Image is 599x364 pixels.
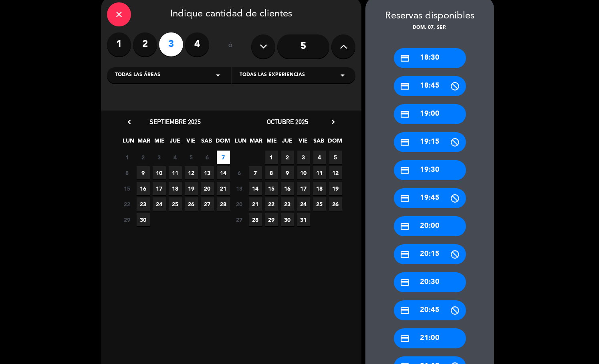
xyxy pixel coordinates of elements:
[400,306,410,316] i: credit_card
[125,118,133,126] i: chevron_left
[328,136,341,149] span: DOM
[153,166,166,179] span: 10
[240,71,305,79] span: Todas las experiencias
[137,197,150,211] span: 23
[115,71,160,79] span: Todas las áreas
[149,118,201,126] span: septiembre 2025
[394,104,466,124] div: 19:00
[121,151,134,164] span: 1
[329,166,342,179] span: 12
[121,166,134,179] span: 8
[169,166,182,179] span: 11
[297,166,310,179] span: 10
[213,70,223,80] i: arrow_drop_down
[312,136,325,149] span: SAB
[133,32,157,56] label: 2
[185,151,198,164] span: 5
[169,136,182,149] span: JUE
[234,136,247,149] span: LUN
[233,197,246,211] span: 20
[185,182,198,195] span: 19
[313,197,326,211] span: 25
[217,182,230,195] span: 21
[394,188,466,208] div: 19:45
[250,136,263,149] span: MAR
[329,118,337,126] i: chevron_right
[281,166,294,179] span: 9
[122,136,135,149] span: LUN
[394,132,466,152] div: 19:15
[169,197,182,211] span: 25
[265,182,278,195] span: 15
[265,136,278,149] span: MIE
[121,197,134,211] span: 22
[400,221,410,231] i: credit_card
[217,151,230,164] span: 7
[137,182,150,195] span: 16
[153,182,166,195] span: 17
[394,300,466,320] div: 20:45
[296,136,310,149] span: VIE
[201,182,214,195] span: 20
[201,151,214,164] span: 6
[400,334,410,344] i: credit_card
[114,10,124,19] i: close
[159,32,183,56] label: 3
[121,213,134,226] span: 29
[184,136,198,149] span: VIE
[233,213,246,226] span: 27
[281,182,294,195] span: 16
[281,151,294,164] span: 2
[313,182,326,195] span: 18
[394,244,466,264] div: 20:15
[281,213,294,226] span: 30
[281,136,294,149] span: JUE
[249,182,262,195] span: 14
[201,166,214,179] span: 13
[153,151,166,164] span: 3
[153,136,166,149] span: MIE
[338,70,347,80] i: arrow_drop_down
[169,182,182,195] span: 18
[313,151,326,164] span: 4
[267,118,308,126] span: octubre 2025
[185,197,198,211] span: 26
[394,76,466,96] div: 18:45
[297,213,310,226] span: 31
[400,137,410,147] i: credit_card
[265,166,278,179] span: 8
[394,216,466,236] div: 20:00
[400,109,410,119] i: credit_card
[249,213,262,226] span: 28
[185,166,198,179] span: 12
[137,136,151,149] span: MAR
[216,136,229,149] span: DOM
[121,182,134,195] span: 15
[233,166,246,179] span: 6
[217,166,230,179] span: 14
[107,2,355,26] div: Indique cantidad de clientes
[365,8,494,24] div: Reservas disponibles
[400,278,410,288] i: credit_card
[394,272,466,292] div: 20:30
[217,197,230,211] span: 28
[200,136,213,149] span: SAB
[137,151,150,164] span: 2
[313,166,326,179] span: 11
[185,32,209,56] label: 4
[297,182,310,195] span: 17
[201,197,214,211] span: 27
[249,166,262,179] span: 7
[137,213,150,226] span: 30
[265,151,278,164] span: 1
[249,197,262,211] span: 21
[400,165,410,175] i: credit_card
[137,166,150,179] span: 9
[107,32,131,56] label: 1
[169,151,182,164] span: 4
[329,182,342,195] span: 19
[217,32,243,60] div: ó
[400,193,410,203] i: credit_card
[394,328,466,348] div: 21:00
[297,197,310,211] span: 24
